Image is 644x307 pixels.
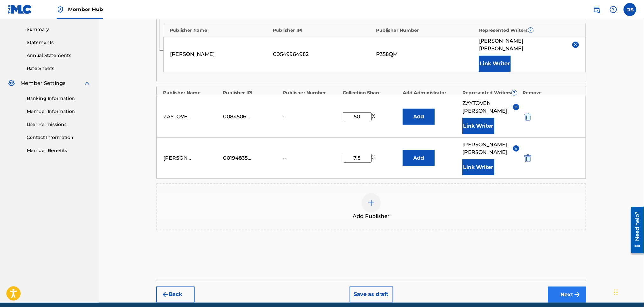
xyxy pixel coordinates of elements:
a: Summary [27,26,91,33]
div: Collection Share [343,89,400,96]
div: User Menu [624,3,636,16]
a: Banking Information [27,95,91,102]
img: 7ee5dd4eb1f8a8e3ef2f.svg [161,291,169,298]
div: Publisher IPI [273,27,373,34]
img: f7272a7cc735f4ea7f67.svg [573,291,581,298]
span: Member Hub [68,6,103,13]
div: Publisher Number [376,27,476,34]
a: Rate Sheets [27,65,91,72]
button: Link Writer [462,159,494,175]
div: Represented Writers [479,27,579,34]
span: Member Settings [20,80,65,87]
a: Member Information [27,108,91,115]
button: Link Writer [462,118,494,134]
div: 00549964982 [273,51,373,58]
a: User Permissions [27,121,91,128]
a: Contact Information [27,134,91,141]
img: add [367,199,375,207]
span: ? [512,90,517,95]
button: Add [403,150,435,166]
iframe: Resource Center [626,205,644,256]
div: Publisher IPI [223,89,280,96]
span: % [372,112,377,121]
img: Top Rightsholder [57,6,64,13]
span: [PERSON_NAME] [PERSON_NAME] [462,141,508,156]
img: expand [83,80,91,87]
div: Remove [523,89,579,96]
img: remove-from-list-button [514,146,518,151]
div: Publisher Name [170,27,270,34]
a: Member Benefits [27,147,91,154]
img: 12a2ab48e56ec057fbd8.svg [524,154,531,162]
div: Publisher Name [163,89,220,96]
div: Publisher Number [283,89,340,96]
img: Member Settings [8,80,15,87]
span: Add Publisher [353,213,390,220]
button: Back [156,287,195,303]
div: Help [607,3,620,16]
span: ZAYTOVEN [PERSON_NAME] [462,100,508,115]
img: search [593,6,601,13]
div: Add Administrator [403,89,460,96]
span: % [372,154,377,163]
img: remove-from-list-button [573,42,578,47]
div: Represented Writers [463,89,520,96]
img: 12a2ab48e56ec057fbd8.svg [524,113,531,121]
button: Next [548,287,586,303]
span: ? [528,28,533,33]
div: [PERSON_NAME] [170,51,270,58]
button: Add [403,109,435,125]
div: P358QM [376,51,476,58]
img: help [610,6,617,13]
iframe: Chat Widget [612,276,644,307]
img: MLC Logo [8,5,32,14]
span: [PERSON_NAME] [PERSON_NAME] [479,37,568,52]
a: Statements [27,39,91,46]
a: Annual Statements [27,52,91,59]
div: Drag [614,283,618,302]
button: Link Writer [479,56,511,72]
button: Save as draft [350,287,393,303]
img: remove-from-list-button [514,105,518,110]
a: Public Search [591,3,603,16]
